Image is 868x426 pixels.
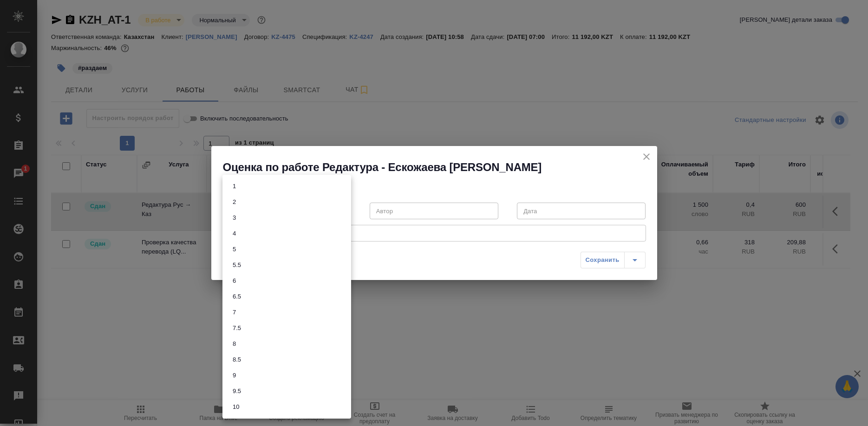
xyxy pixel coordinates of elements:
button: 7.5 [230,323,244,333]
button: 5.5 [230,260,244,270]
button: 8.5 [230,355,244,365]
button: 9.5 [230,386,244,396]
button: 10 [230,402,242,412]
button: 8 [230,339,239,349]
button: 6 [230,276,239,286]
button: 7 [230,307,239,318]
button: 9 [230,370,239,381]
button: 4 [230,229,239,239]
button: 2 [230,197,239,207]
button: 6.5 [230,292,244,302]
button: 3 [230,213,239,223]
button: 5 [230,244,239,254]
button: 1 [230,181,239,191]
